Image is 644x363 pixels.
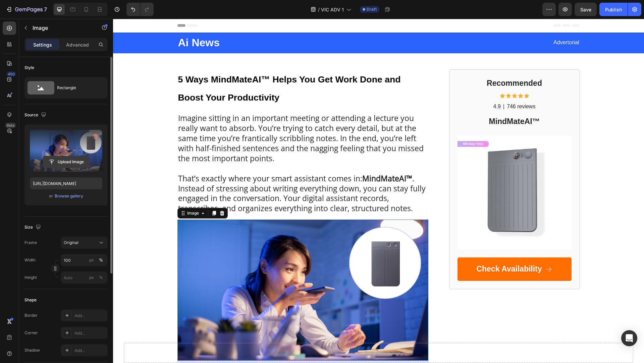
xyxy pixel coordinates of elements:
[249,154,299,165] strong: MindMateAI™
[89,275,94,281] div: px
[621,330,637,346] div: Open Intercom Messenger
[88,274,96,282] button: %
[64,201,315,342] img: gempages_559726889166439209-8bfd7662-e390-4e06-a8b0-4dd38d2004b5.jpg
[113,19,644,363] iframe: Design area
[599,3,628,16] button: Publish
[64,240,78,246] span: Original
[74,348,106,354] div: Add...
[24,312,38,318] div: Border
[344,239,459,262] a: Check Availability
[126,3,154,16] div: Undo/Redo
[321,6,344,13] span: VIC ADV 1
[74,330,106,336] div: Add...
[5,123,16,128] div: Beta
[57,80,98,96] div: Rectangle
[24,65,34,71] div: Style
[268,20,466,27] p: Advertorial
[44,5,47,13] p: 7
[88,256,96,264] button: %
[54,193,84,199] button: Browse gallery
[33,41,52,48] p: Settings
[363,245,429,255] p: Check Availability
[344,59,459,70] h2: Recommended
[24,330,38,336] div: Corner
[344,97,459,109] h2: MindMateAI™
[575,3,597,16] button: Save
[99,257,103,263] div: %
[252,331,287,337] div: Drop element here
[3,3,50,16] button: 7
[24,257,36,263] label: Width
[344,117,459,231] img: gempages_559726889166439209-42ecef14-d550-4636-9101-668a27463443.jpg
[89,257,94,263] div: px
[65,17,264,31] p: Ai News
[61,254,108,266] input: px%
[580,7,591,12] span: Save
[24,111,48,120] div: Source
[33,24,90,32] p: Image
[99,275,103,281] div: %
[49,192,53,200] span: or
[61,271,108,284] input: px%
[65,155,315,195] p: That’s exactly where your smart assistant comes in: . Instead of stressing about writing everythi...
[74,313,106,319] div: Add...
[390,84,391,92] p: |
[605,6,622,13] div: Publish
[66,41,89,48] p: Advanced
[64,51,315,89] h1: Rich Text Editor. Editing area: main
[97,256,105,264] button: px
[24,240,37,246] label: Frame
[24,297,37,303] div: Shape
[367,6,377,12] span: Draft
[24,223,42,232] div: Size
[24,275,37,281] label: Height
[65,56,288,84] span: 5 Ways MindMateAI™ Helps You Get Work Done and Boost Your Productivity
[43,156,90,168] button: Upload Image
[65,95,315,155] p: Imagine sitting in an important meeting or attending a lecture you really want to absorb. You’re ...
[6,71,16,77] div: 450
[55,193,83,199] div: Browse gallery
[380,84,388,92] p: 4.9
[65,51,315,88] p: ⁠⁠⁠⁠⁠⁠⁠
[73,191,87,197] div: Image
[61,237,108,249] button: Original
[97,274,105,282] button: px
[24,347,40,353] div: Shadow
[30,177,102,189] input: https://example.com/image.jpg
[394,84,422,92] p: 746 reviews
[318,6,320,13] span: /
